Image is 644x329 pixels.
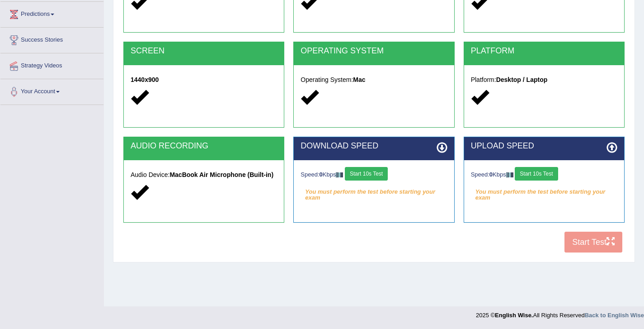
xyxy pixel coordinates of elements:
[345,167,388,181] button: Start 10s Test
[320,171,323,178] strong: 0
[471,142,617,151] h2: UPLOAD SPEED
[301,142,447,151] h2: DOWNLOAD SPEED
[495,312,533,319] strong: English Wise.
[471,76,617,83] h5: Platform:
[471,47,617,56] h2: PLATFORM
[301,76,447,83] h5: Operating System:
[131,47,277,56] h2: SCREEN
[471,167,617,183] div: Speed: Kbps
[489,171,493,178] strong: 0
[353,76,365,83] strong: Mac
[476,306,644,319] div: 2025 © All Rights Reserved
[506,172,513,177] img: ajax-loader-fb-connection.gif
[0,2,103,24] a: Predictions
[585,312,644,319] a: Back to English Wise
[471,185,617,199] em: You must perform the test before starting your exam
[131,172,277,178] h5: Audio Device:
[336,172,343,177] img: ajax-loader-fb-connection.gif
[0,53,103,76] a: Strategy Videos
[0,28,103,50] a: Success Stories
[131,142,277,151] h2: AUDIO RECORDING
[301,47,447,56] h2: OPERATING SYSTEM
[131,76,159,83] strong: 1440x900
[496,76,548,83] strong: Desktop / Laptop
[301,167,447,183] div: Speed: Kbps
[169,171,273,178] strong: MacBook Air Microphone (Built-in)
[301,185,447,199] em: You must perform the test before starting your exam
[0,79,103,102] a: Your Account
[515,167,558,181] button: Start 10s Test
